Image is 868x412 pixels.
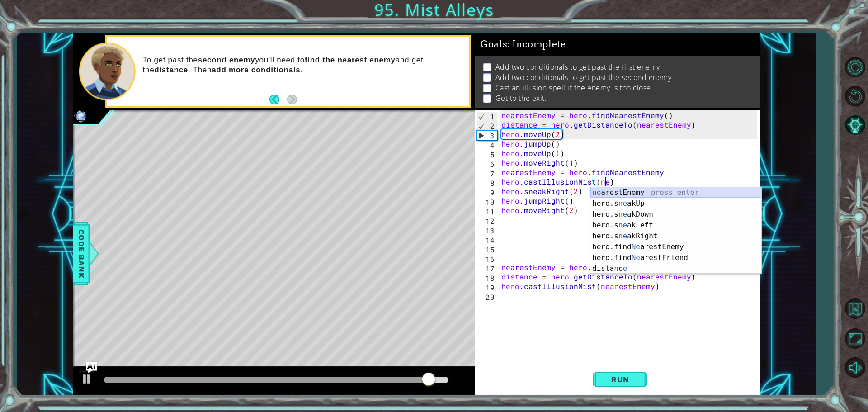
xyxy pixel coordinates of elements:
div: 14 [476,235,497,245]
a: Back to Map [842,294,868,324]
p: To get past the you'll need to and get the . Then . [143,55,463,75]
strong: add more conditionals [212,66,300,74]
span: : Incomplete [507,39,566,50]
p: Cast an illusion spell if the enemy is too close [495,83,651,93]
div: 16 [476,254,497,264]
div: 3 [477,131,497,140]
span: Goals [481,39,566,50]
div: 19 [476,283,497,292]
div: 12 [476,216,497,226]
span: Code Bank [74,226,89,281]
strong: second enemy [198,56,255,64]
div: 8 [476,178,497,188]
div: 6 [476,159,497,169]
button: Level Options [842,54,868,80]
button: Next [287,95,297,104]
div: 7 [476,169,497,178]
button: Ask AI [86,362,97,373]
div: 13 [476,226,497,235]
button: Restart Level [842,83,868,109]
button: Mute [842,355,868,381]
div: 5 [476,150,497,159]
div: 17 [476,264,497,273]
div: 20 [476,292,497,302]
button: Maximize Browser [842,326,868,352]
div: 1 [477,112,497,121]
button: Ctrl + P: Play [78,371,96,389]
button: AI Hint [842,112,868,138]
div: 15 [476,245,497,254]
p: Add two conditionals to get past the first enemy [495,62,660,72]
strong: find the nearest enemy [305,56,396,64]
p: Get to the exit. [495,93,547,103]
span: Run [602,375,638,384]
strong: distance [154,66,188,74]
div: 9 [476,188,497,197]
button: Back to Map [842,296,868,322]
div: 11 [476,207,497,216]
div: 2 [477,121,497,131]
p: Add two conditionals to get past the second enemy [495,72,672,82]
div: 18 [476,273,497,283]
div: 10 [476,197,497,207]
button: Back [269,95,287,104]
img: Image for 6102e7f128067a00236f7c63 [73,109,88,123]
button: Shift+Enter: Run current code. [593,365,647,393]
div: 4 [476,140,497,150]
